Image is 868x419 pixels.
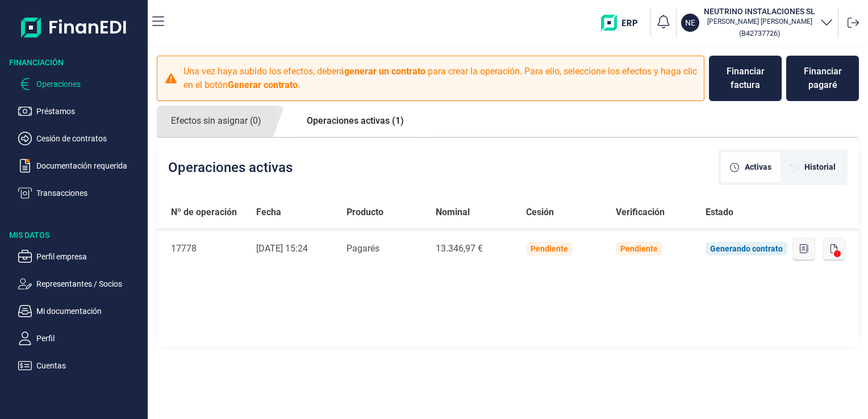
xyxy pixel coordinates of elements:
span: Estado [706,206,733,219]
p: Operaciones [36,77,143,91]
span: Nominal [436,206,470,219]
div: Financiar pagaré [795,65,850,92]
div: [object Object] [781,152,845,182]
p: [PERSON_NAME] [PERSON_NAME] [704,17,815,26]
span: Verificación [616,206,665,219]
p: Cesión de contratos [36,132,143,145]
a: Efectos sin asignar (0) [157,106,276,137]
h2: Operaciones activas [168,160,293,175]
button: Cesión de contratos [18,132,143,145]
span: Cesión [526,206,554,219]
button: Representantes / Socios [18,277,143,291]
button: Préstamos [18,104,143,118]
button: Financiar pagaré [786,56,859,101]
p: Préstamos [36,104,143,118]
b: Generar contrato [228,79,298,90]
button: Transacciones [18,186,143,200]
p: Documentación requerida [36,159,143,173]
p: NE [685,17,695,28]
span: Fecha [256,206,281,219]
button: NENEUTRINO INSTALACIONES SL[PERSON_NAME] [PERSON_NAME](B42737726) [681,6,833,40]
div: 13.346,97 € [436,242,507,255]
button: Mi documentación [18,304,143,318]
img: Logo de aplicación [21,9,127,45]
b: generar un contrato [344,66,425,77]
h3: NEUTRINO INSTALACIONES SL [704,6,815,17]
button: Operaciones [18,77,143,91]
div: Pagarés [347,242,418,255]
p: Perfil empresa [36,250,143,263]
div: [DATE] 15:24 [256,242,328,255]
div: Financiar factura [718,65,773,92]
button: Documentación requerida [18,159,143,173]
span: Historial [804,161,836,173]
div: Generando contrato [710,244,783,253]
p: Representantes / Socios [36,277,143,291]
button: Perfil [18,332,143,345]
p: Perfil [36,332,143,345]
div: [object Object] [721,152,781,182]
button: Cuentas [18,359,143,372]
img: erp [601,15,646,31]
button: Financiar factura [709,56,782,101]
small: Copiar cif [739,29,780,37]
button: Perfil empresa [18,250,143,263]
span: Producto [347,206,383,219]
div: Pendiente [531,244,568,253]
p: Una vez haya subido los efectos, deberá para crear la operación. Para ello, seleccione los efecto... [183,65,697,92]
span: Activas [745,161,771,173]
div: Pendiente [620,244,658,253]
a: Operaciones activas (1) [293,106,418,136]
p: Mi documentación [36,304,143,318]
p: Transacciones [36,186,143,200]
p: Cuentas [36,359,143,372]
div: 17778 [171,242,238,255]
span: Nº de operación [171,206,237,219]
